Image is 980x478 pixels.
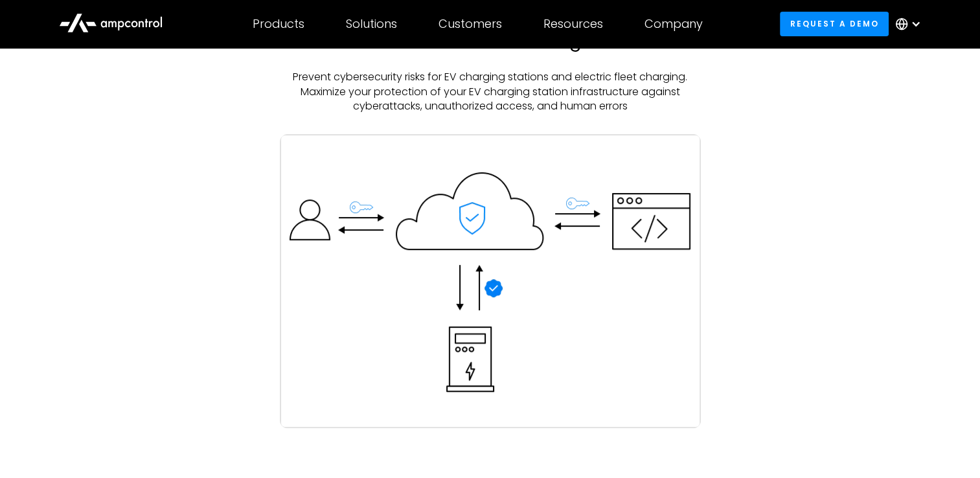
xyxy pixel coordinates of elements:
[780,12,889,36] a: Request a demo
[439,17,502,31] div: Customers
[543,17,603,31] div: Resources
[644,17,703,31] div: Company
[253,17,304,31] div: Products
[281,70,700,113] p: Prevent cybersecurity risks for EV charging stations and electric fleet charging. Maximize your p...
[280,134,701,428] img: Ampcontrol Cybersecurity for EV charging and electric fleets
[346,17,397,31] div: Solutions
[281,8,700,52] h2: EV Charging Cybersecurity Establishes Secure Connections to Charge Points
